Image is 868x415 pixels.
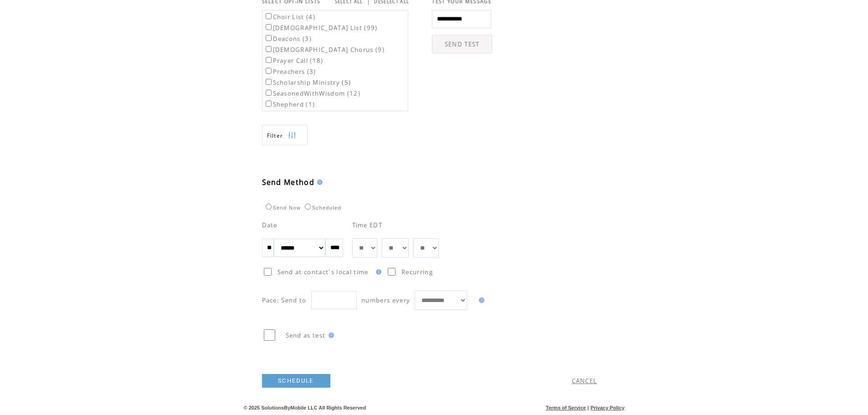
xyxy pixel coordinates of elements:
label: Scheduled [303,205,341,210]
img: filters.png [288,125,296,146]
label: Choir List (4) [264,13,316,21]
img: help.gif [326,333,334,338]
a: Privacy Policy [591,405,625,410]
input: Send Now [266,204,272,210]
span: Send at contact`s local time [277,268,369,276]
span: © 2025 SolutionsByMobile LLC All Rights Reserved [244,405,366,410]
span: numbers every [361,296,410,304]
label: Send Now [263,205,301,210]
span: Send as test [286,331,326,339]
label: [DEMOGRAPHIC_DATA] Chorus (9) [264,46,385,54]
label: [DEMOGRAPHIC_DATA] List (99) [264,24,378,32]
input: Prayer Call (18) [266,57,272,63]
span: Recurring [401,268,433,276]
input: SeasonedWithWisdom (12) [266,90,272,96]
label: Shepherd (1) [264,100,315,108]
a: Filter [262,125,308,145]
span: Pace: Send to [262,296,307,304]
label: Scholarship Ministry (5) [264,78,351,87]
input: Shepherd (1) [266,101,272,107]
input: Preachers (3) [266,68,272,74]
a: CANCEL [572,377,597,385]
input: Choir List (4) [266,13,272,19]
label: Deacons (3) [264,35,312,43]
label: Preachers (3) [264,67,316,76]
input: [DEMOGRAPHIC_DATA] List (99) [266,24,272,30]
img: help.gif [373,269,381,275]
input: Scheduled [305,204,311,210]
input: [DEMOGRAPHIC_DATA] Chorus (9) [266,46,272,52]
input: Scholarship Ministry (5) [266,79,272,85]
span: Time EDT [352,221,383,229]
label: Prayer Call (18) [264,56,324,65]
a: SCHEDULE [262,374,330,388]
a: SEND TEST [432,35,492,53]
img: help.gif [314,179,323,185]
img: help.gif [476,297,484,303]
span: | [587,405,589,410]
input: Deacons (3) [266,35,272,41]
a: Terms of Service [546,405,586,410]
span: Show filters [267,132,283,139]
span: Send Method [262,177,315,187]
label: SeasonedWithWisdom (12) [264,89,361,97]
span: Date [262,221,277,229]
